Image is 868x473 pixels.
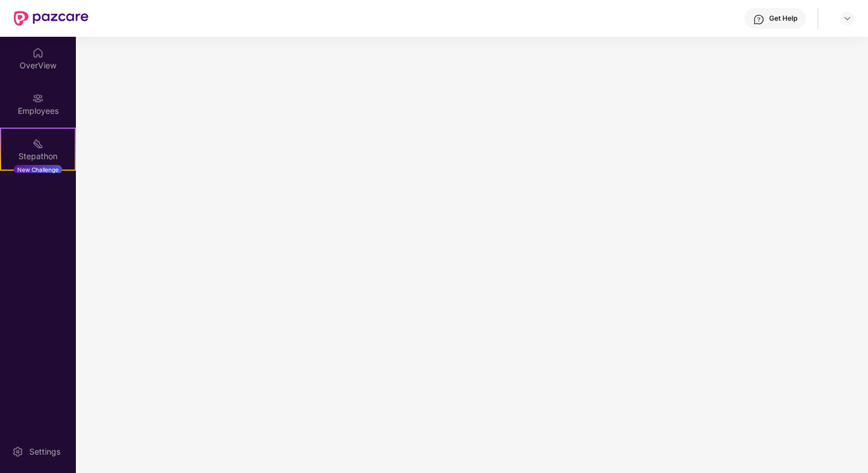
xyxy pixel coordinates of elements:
[32,138,44,149] img: svg+xml;base64,PHN2ZyB4bWxucz0iaHR0cDovL3d3dy53My5vcmcvMjAwMC9zdmciIHdpZHRoPSIyMSIgaGVpZ2h0PSIyMC...
[32,47,44,59] img: svg+xml;base64,PHN2ZyBpZD0iSG9tZSIgeG1sbnM9Imh0dHA6Ly93d3cudzMub3JnLzIwMDAvc3ZnIiB3aWR0aD0iMjAiIG...
[26,446,64,457] div: Settings
[14,11,89,26] img: New Pazcare Logo
[753,14,765,25] img: svg+xml;base64,PHN2ZyBpZD0iSGVscC0zMngzMiIgeG1sbnM9Imh0dHA6Ly93d3cudzMub3JnLzIwMDAvc3ZnIiB3aWR0aD...
[769,14,797,23] div: Get Help
[12,446,24,457] img: svg+xml;base64,PHN2ZyBpZD0iU2V0dGluZy0yMHgyMCIgeG1sbnM9Imh0dHA6Ly93d3cudzMub3JnLzIwMDAvc3ZnIiB3aW...
[843,14,852,23] img: svg+xml;base64,PHN2ZyBpZD0iRHJvcGRvd24tMzJ4MzIiIHhtbG5zPSJodHRwOi8vd3d3LnczLm9yZy8yMDAwL3N2ZyIgd2...
[14,165,62,174] div: New Challenge
[1,151,75,162] div: Stepathon
[32,93,44,104] img: svg+xml;base64,PHN2ZyBpZD0iRW1wbG95ZWVzIiB4bWxucz0iaHR0cDovL3d3dy53My5vcmcvMjAwMC9zdmciIHdpZHRoPS...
